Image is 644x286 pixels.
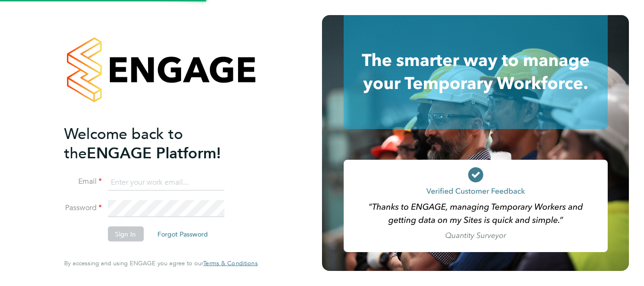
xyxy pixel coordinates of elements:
span: By accessing and using ENGAGE you agree to our [64,259,257,267]
label: Email [64,177,102,187]
button: Forgot Password [150,227,215,242]
label: Password [64,203,102,213]
input: Enter your work email... [107,174,224,191]
button: Sign In [107,227,143,242]
h2: ENGAGE Platform! [64,124,248,163]
span: Welcome back to the [64,124,183,162]
a: Terms & Conditions [203,260,257,267]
